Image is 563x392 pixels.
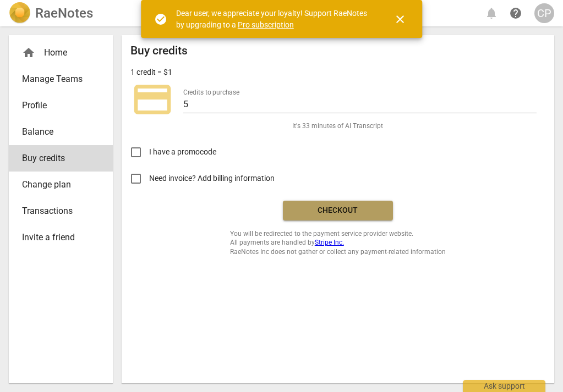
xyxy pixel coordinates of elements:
a: Help [506,3,526,23]
span: Checkout [292,205,384,216]
div: Dear user, we appreciate your loyalty! Support RaeNotes by upgrading to a [176,8,374,30]
p: 1 credit = $1 [130,67,172,78]
span: Buy credits [22,152,91,165]
span: I have a promocode [149,146,216,158]
label: Credits to purchase [183,89,239,96]
a: Profile [9,92,113,119]
span: close [393,13,407,26]
span: Change plan [22,178,91,191]
a: Transactions [9,198,113,224]
button: CP [534,3,554,23]
span: You will be redirected to the payment service provider website. All payments are handled by RaeNo... [230,229,446,257]
div: Home [9,40,113,66]
a: Pro subscription [238,20,294,29]
div: Ask support [463,380,545,392]
a: Change plan [9,172,113,198]
span: help [509,7,522,20]
span: credit_card [130,78,174,122]
button: Checkout [283,201,393,220]
div: Home [22,46,91,59]
span: home [22,46,35,59]
a: Buy credits [9,145,113,172]
span: Transactions [22,205,91,218]
a: Balance [9,119,113,145]
a: Invite a friend [9,224,113,251]
a: Manage Teams [9,66,113,92]
button: Close [387,6,413,32]
span: Need invoice? Add billing information [149,173,276,184]
span: It's 33 minutes of AI Transcript [292,122,383,131]
a: LogoRaeNotes [9,2,93,24]
a: Stripe Inc. [315,239,344,246]
img: Logo [9,2,31,24]
span: check_circle [154,13,167,26]
span: Manage Teams [22,73,91,86]
span: Profile [22,99,91,112]
span: Invite a friend [22,231,91,244]
h2: RaeNotes [35,5,93,21]
span: Balance [22,125,91,139]
h2: Buy credits [130,44,188,58]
